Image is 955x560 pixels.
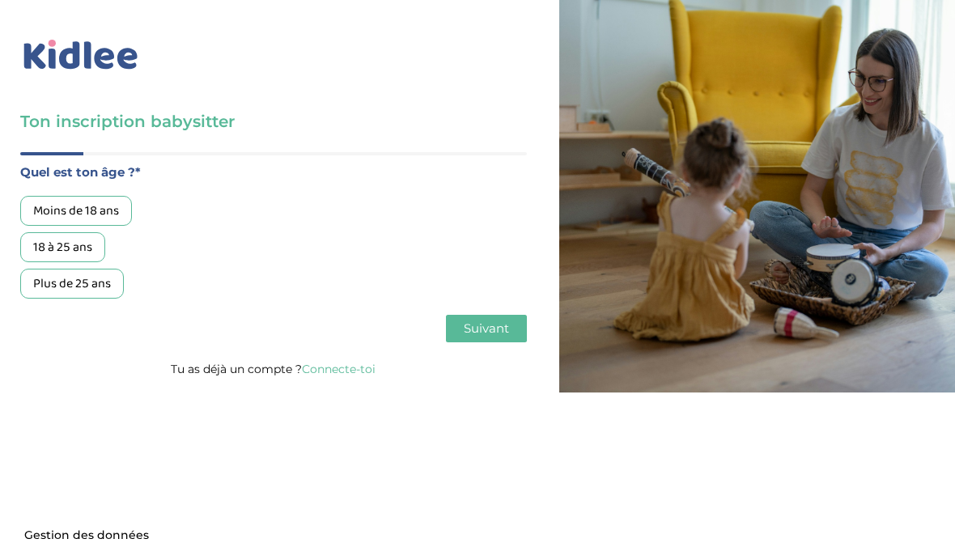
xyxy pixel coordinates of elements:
button: Suivant [446,315,527,342]
div: 18 à 25 ans [20,232,105,262]
button: Gestion des données [15,519,159,553]
h3: Ton inscription babysitter [20,110,527,133]
p: Tu as déjà un compte ? [20,358,527,380]
span: Suivant [464,320,509,336]
span: Gestion des données [24,528,149,543]
div: Moins de 18 ans [20,196,132,226]
button: Précédent [20,315,96,342]
label: Quel est ton âge ?* [20,162,527,183]
div: Plus de 25 ans [20,269,124,299]
img: logo_kidlee_bleu [20,36,142,74]
a: Connecte-toi [302,362,376,376]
